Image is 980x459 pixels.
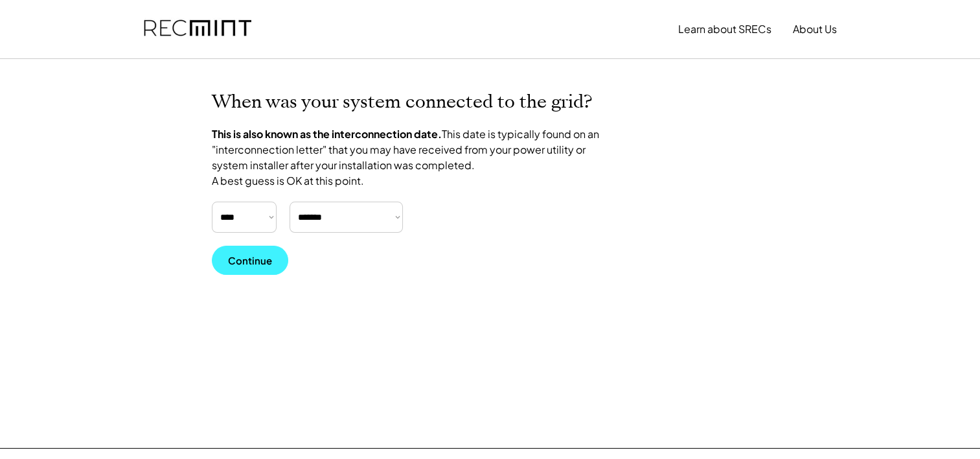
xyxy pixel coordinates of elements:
button: About Us [793,16,837,42]
button: Learn about SRECs [678,16,771,42]
strong: This is also known as the interconnection date. [212,127,442,141]
h2: When was your system connected to the grid? [212,91,592,113]
button: Continue [212,246,288,275]
div: This date is typically found on an "interconnection letter" that you may have received from your ... [212,126,600,189]
img: recmint-logotype%403x.png [144,7,251,51]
